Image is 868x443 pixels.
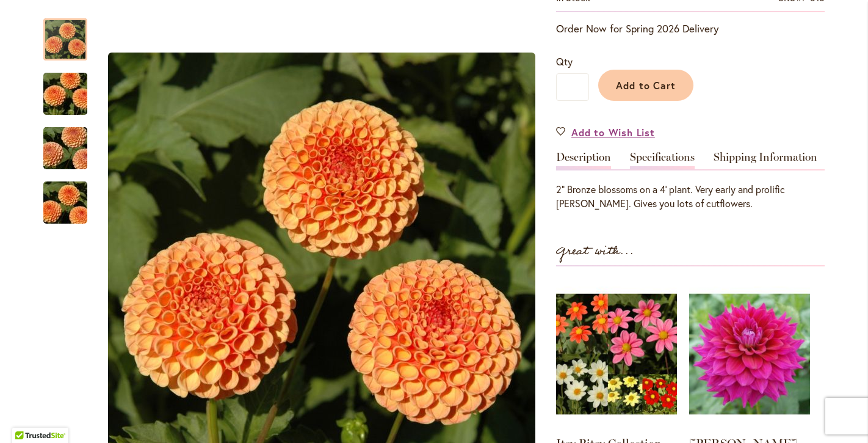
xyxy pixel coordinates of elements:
img: AMBER QUEEN [21,119,109,178]
p: 2" Bronze blossoms on a 4' plant. Very early and prolific [PERSON_NAME]. Gives you lots of cutflo... [556,183,825,211]
a: Add to Wish List [556,125,655,139]
span: Add to Cart [616,79,676,92]
a: Description [556,152,611,169]
div: Detailed Product Info [556,152,825,211]
div: AMBER QUEEN [43,169,87,224]
img: AMBER QUEEN [21,65,109,123]
a: Shipping Information [714,152,817,169]
img: Itsy Bitsy Collection [556,279,677,430]
img: CHLOE JANAE [689,279,810,430]
button: Add to Cart [598,70,693,101]
strong: Great with... [556,241,634,262]
span: Add to Wish List [571,125,655,139]
div: AMBER QUEEN [43,60,99,115]
a: Specifications [630,152,695,169]
div: AMBER QUEEN [43,6,99,60]
p: Order Now for Spring 2026 Delivery [556,21,825,36]
div: AMBER QUEEN [43,115,99,169]
iframe: Launch Accessibility Center [9,400,43,434]
span: Qty [556,55,573,68]
img: AMBER QUEEN [21,174,109,232]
